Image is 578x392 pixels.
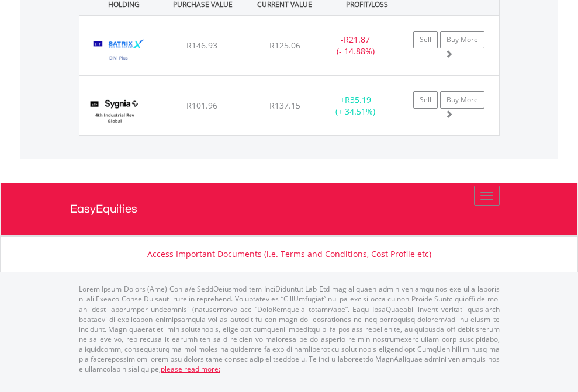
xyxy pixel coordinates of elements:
[345,94,371,105] span: R35.19
[186,40,217,51] span: R146.93
[319,94,392,117] div: + (+ 34.51%)
[413,91,438,109] a: Sell
[85,30,153,72] img: TFSA.STXDIV.png
[440,91,484,109] a: Buy More
[161,364,220,374] a: please read more:
[186,100,217,111] span: R101.96
[344,34,370,45] span: R21.87
[79,284,500,374] p: Lorem Ipsum Dolors (Ame) Con a/e SeddOeiusmod tem InciDiduntut Lab Etd mag aliquaen admin veniamq...
[147,248,431,259] a: Access Important Documents (i.e. Terms and Conditions, Cost Profile etc)
[269,40,300,51] span: R125.06
[85,91,144,132] img: TFSA.SYG4IR.png
[269,100,300,111] span: R137.15
[319,34,392,57] div: - (- 14.88%)
[413,31,438,48] a: Sell
[440,31,484,48] a: Buy More
[70,183,508,235] a: EasyEquities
